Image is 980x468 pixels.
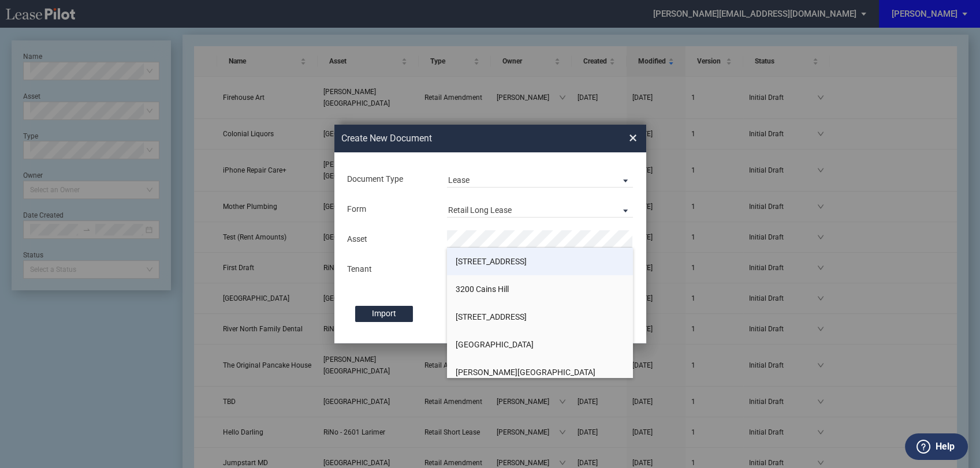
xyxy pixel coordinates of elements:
label: Help [936,439,955,454]
span: × [629,129,637,147]
li: [PERSON_NAME][GEOGRAPHIC_DATA] [447,358,634,386]
span: [STREET_ADDRESS] [456,312,527,321]
span: [PERSON_NAME][GEOGRAPHIC_DATA] [456,368,595,377]
md-dialog: Create New ... [334,125,646,344]
div: Form [340,204,440,215]
span: 3200 Cains Hill [456,284,509,294]
div: Tenant [340,264,440,275]
md-select: Lease Form: Retail Long Lease [447,200,634,218]
span: [GEOGRAPHIC_DATA] [456,340,534,349]
span: [STREET_ADDRESS] [456,257,527,266]
li: [STREET_ADDRESS] [447,303,634,331]
h2: Create New Document [341,132,587,145]
label: Import [355,306,413,322]
div: Lease [448,175,469,185]
li: [GEOGRAPHIC_DATA] [447,331,634,358]
li: 3200 Cains Hill [447,275,634,303]
div: Retail Long Lease [448,205,512,215]
md-select: Document Type: Lease [447,170,634,188]
li: [STREET_ADDRESS] [447,248,634,275]
div: Document Type [340,174,440,185]
div: Asset [340,234,440,245]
